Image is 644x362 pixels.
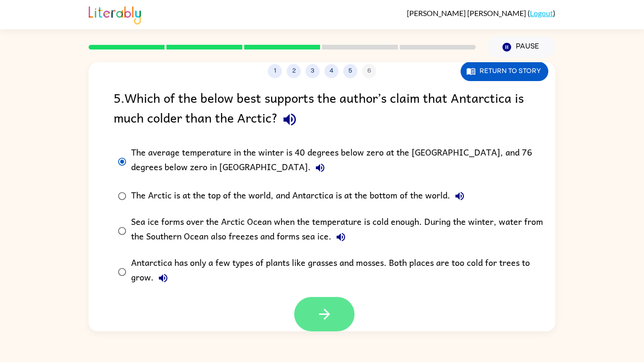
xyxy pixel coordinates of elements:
img: Literably [89,4,141,25]
div: The average temperature in the winter is 40 degrees below zero at the [GEOGRAPHIC_DATA], and 76 d... [131,146,543,177]
a: Logout [530,8,553,17]
div: Sea ice forms over the Arctic Ocean when the temperature is cold enough. During the winter, water... [131,215,543,247]
div: 5 . Which of the below best supports the author’s claim that Antarctica is much colder than the A... [114,88,530,132]
button: Sea ice forms over the Arctic Ocean when the temperature is cold enough. During the winter, water... [331,228,350,247]
div: ( ) [407,8,555,17]
button: The Arctic is at the top of the world, and Antarctica is at the bottom of the world. [450,187,469,206]
button: Pause [487,36,555,58]
button: The average temperature in the winter is 40 degrees below zero at the [GEOGRAPHIC_DATA], and 76 d... [311,158,330,177]
button: 3 [305,64,320,78]
button: 5 [343,64,357,78]
div: Antarctica has only a few types of plants like grasses and mosses. Both places are too cold for t... [131,256,543,288]
button: Return to story [461,62,548,81]
span: [PERSON_NAME] [PERSON_NAME] [407,8,528,17]
button: Antarctica has only a few types of plants like grasses and mosses. Both places are too cold for t... [154,269,173,288]
button: 1 [268,64,282,78]
button: 2 [287,64,301,78]
button: 4 [324,64,339,78]
div: The Arctic is at the top of the world, and Antarctica is at the bottom of the world. [131,187,469,206]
